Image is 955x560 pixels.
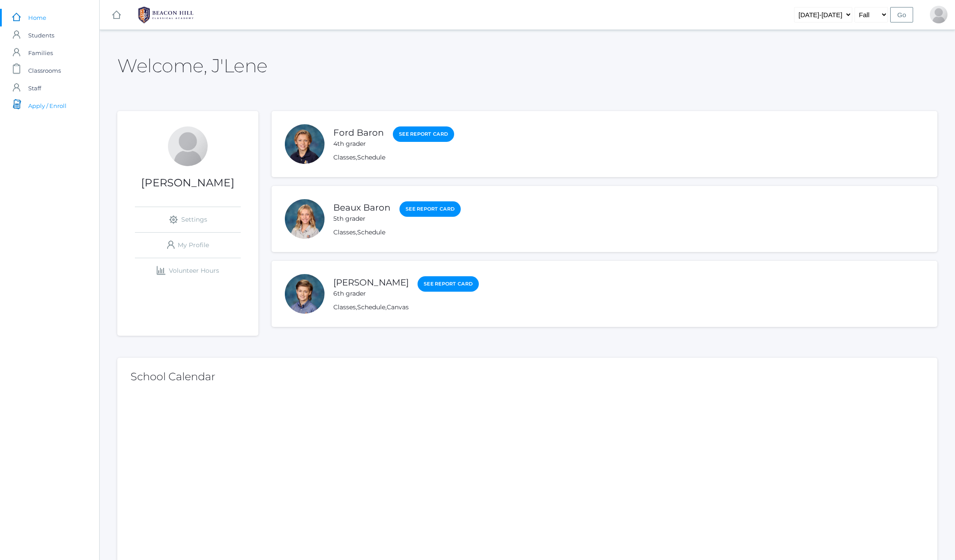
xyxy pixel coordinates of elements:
div: J'Lene Baron [168,126,208,166]
div: J'Lene Baron [930,6,948,23]
div: , [333,228,461,237]
a: Beaux Baron [333,202,391,213]
div: Cruz Baron [285,274,325,314]
a: Schedule [357,228,385,236]
div: 6th grader [333,289,409,298]
a: Volunteer Hours [135,258,241,283]
a: See Report Card [393,126,454,142]
div: , [333,153,454,162]
div: Ford Baron [285,124,325,164]
input: Go [890,7,913,22]
span: Students [28,26,54,44]
a: Classes [333,303,356,311]
span: Families [28,44,53,62]
a: Canvas [387,303,409,311]
div: Beaux Baron [285,199,325,239]
a: See Report Card [399,201,461,217]
div: 5th grader [333,214,391,223]
a: My Profile [135,233,241,258]
div: , , [333,303,479,312]
span: Staff [28,79,41,97]
img: BHCALogos-05-308ed15e86a5a0abce9b8dd61676a3503ac9727e845dece92d48e8588c001991.png [133,4,199,26]
div: 4th grader [333,139,384,148]
h2: Welcome, J'Lene [117,56,268,76]
a: Classes [333,153,356,161]
span: Home [28,9,46,26]
a: See Report Card [418,276,479,292]
a: [PERSON_NAME] [333,277,409,288]
span: Apply / Enroll [28,97,67,115]
h1: [PERSON_NAME] [117,177,258,189]
a: Schedule [357,153,385,161]
a: Ford Baron [333,127,384,138]
h2: School Calendar [131,371,924,382]
a: Classes [333,228,356,236]
span: Classrooms [28,62,61,79]
a: Settings [135,207,241,232]
a: Schedule [357,303,385,311]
